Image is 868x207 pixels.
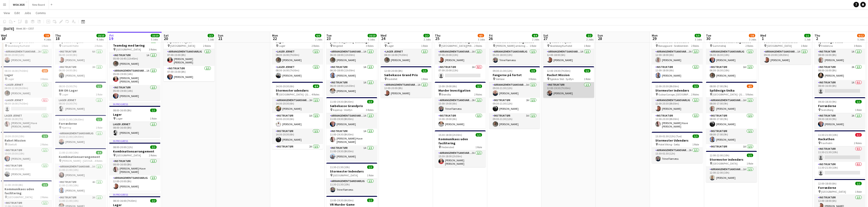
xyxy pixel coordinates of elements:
div: 07:00-15:00 (8h)2/2Pipeline Project [GEOGRAPHIC_DATA]2 RolesArrangementsansvarlig1/107:00-15:00 (... [164,33,214,81]
app-card-role: Instruktør1/110:30-20:30 (10h)[PERSON_NAME] [1,163,52,179]
span: 1 Role [855,190,862,193]
app-job-card: 13:30-01:30 (12h) (Tue)1/1Stormester Udendørs Hotel Viking - Sæby1 RoleArrangementsansvarlig2A1/1... [652,132,703,163]
span: 1 Role [150,117,157,120]
h3: Stormester Indendørs [326,169,377,173]
div: 08:00-20:00 (12h)1/1Fangerne på fortet Skodsborg Kurhotel1 RoleArrangementsansvarlig2A1/108:00-20... [1,33,52,65]
span: 08:00-20:00 (12h) [113,145,133,149]
app-job-card: 08:30-16:00 (7h30m)2/2Lager Lager2 RolesLager Jernet1/108:30-16:00 (7h30m)[PERSON_NAME]Lager Jern... [272,33,323,80]
app-card-role: Arrangementsansvarlig1A1/112:00-18:00 (6h)[PERSON_NAME] [543,49,594,65]
h3: Forræderne [55,122,106,126]
span: 1/1 [421,69,428,72]
h3: Fangerne på fortet [489,73,540,77]
app-card-role: Instruktør1/112:00-18:00 (6h)[PERSON_NAME] [652,65,703,80]
h3: Lager [109,112,160,117]
app-card-role: Instruktør1/107:00-15:00 (8h)[PERSON_NAME] [164,66,214,81]
span: View [4,11,10,15]
span: 12:00-20:30 (8h30m) [655,85,679,88]
span: Svendborg [821,108,833,112]
h3: Hackathon [814,137,865,141]
app-card-role: Lager Jernet1/108:30-12:00 (3h30m)[PERSON_NAME] [1,82,52,98]
span: 2/2 [42,135,48,138]
h3: Kombinationsarrangement [55,155,106,159]
div: 08:30-16:00 (7h30m)2/3Lager Lager3 RolesLager Jernet1/108:30-12:00 (3h30m)[PERSON_NAME]Lager Jern... [1,66,52,130]
app-card-role: Instruktør2A1/109:30-21:30 (12h)[PERSON_NAME] [489,98,540,113]
app-card-role: Instruktør1/110:30-20:30 (10h)[PERSON_NAME] [1,148,52,163]
span: 3 Roles [366,108,374,112]
h3: Kommunikaos uden facilitering [435,137,486,145]
h3: Sæbekasse Grand Prix [381,73,431,77]
app-card-role: Instruktør1A1/108:00-16:00 (8h)[PERSON_NAME] [814,49,865,65]
app-card-role: Arrangementsansvarlig2A1/108:00-20:00 (12h)[PERSON_NAME] [1,49,52,65]
span: 1 Role [421,77,428,81]
app-job-card: 08:00-17:00 (9h)4/5Spildesign Unika [GEOGRAPHIC_DATA] - [GEOGRAPHIC_DATA]5 RolesArrangementsansva... [706,82,757,149]
app-card-role: Instruktør1A0/107:00-20:00 (13h) [435,65,486,80]
span: 1 Role [96,93,102,96]
span: 1 Role [530,44,536,47]
span: [GEOGRAPHIC_DATA] - [GEOGRAPHIC_DATA] [713,93,745,96]
app-job-card: In progress08:00-16:00 (8h)1/1Lager Lager1 RoleLager Jernet1/108:00-16:00 (8h)[PERSON_NAME] [109,102,160,137]
h3: Forræderne [814,104,865,108]
app-job-card: 12:00-20:30 (8h30m)2/2Stormester indendørs Gubsø Garage, [GEOGRAPHIC_DATA]2 RolesArrangementsansv... [652,82,703,130]
h3: Lager [1,73,52,77]
app-job-card: 14:30-20:30 (6h)4/4Stormester udendørs [GEOGRAPHIC_DATA] - [GEOGRAPHIC_DATA]4 RolesArrangementsan... [272,82,323,149]
span: 5 Roles [745,93,753,96]
span: Lager [387,44,394,47]
app-job-card: 06:30-16:30 (10h)2/2Kombinationsarrangement Gammelrøj2 RolesArrangementsansvarlig1/106:30-16:30 (... [706,33,757,80]
span: [GEOGRAPHIC_DATA] [767,44,792,47]
span: 2 Roles [691,93,699,96]
a: Comms [34,10,48,16]
app-card-role: Arrangementsansvarlig3A1/115:30-18:00 (2h30m)[PERSON_NAME] [PERSON_NAME] [435,150,486,167]
app-card-role: Instruktør2A1/109:30-18:30 (9h)[PERSON_NAME] [814,113,865,129]
span: 08:30-15:30 (7h) [59,85,77,88]
span: Gubsø Garage, [GEOGRAPHIC_DATA] [658,93,691,96]
span: 2 Roles [691,44,699,47]
span: 2/2 [693,85,699,88]
div: 07:00-20:00 (13h)1/2Kombinationsarrangement [GEOGRAPHIC_DATA][PERSON_NAME]2 RolesArrangementsansv... [435,33,486,80]
span: Edit [15,11,20,15]
app-card-role: Instruktør3A1/109:30-21:30 (12h)[PERSON_NAME] [489,113,540,129]
span: 1 Role [367,174,374,177]
a: Edit [13,10,22,16]
app-job-card: 09:30-21:30 (12h)3/3Fangerne på fortet Værløse3 RolesArrangementsansvarlig3A1/109:30-21:30 (12h)[... [489,66,540,129]
span: Elbeltoft [7,143,17,146]
span: 1/1 [584,69,590,72]
app-job-card: 08:00-16:00 (8h)2/3Spildesign Unika Fredericia3 RolesInstruktør1A1/108:00-16:00 (8h)[PERSON_NAME]... [814,33,865,95]
span: 2 Roles [745,44,753,47]
div: 06:30-18:00 (11h30m)3/3[MEDICAL_DATA] Challenge Ringsted3 RolesArrangementsansvarlig1A1/106:30-18... [326,33,377,95]
span: Hotel Viking - Sæby [658,143,680,146]
span: Brøndby [441,93,451,96]
span: 10:30-20:30 (10h) [5,135,24,138]
span: 3 Roles [366,44,374,47]
app-card-role: Lager Jernet1/108:30-15:30 (7h)[PERSON_NAME] [55,98,106,113]
span: 15:30-18:00 (2h30m) [438,133,462,137]
span: 11:30-21:30 (10h) [818,133,838,137]
app-card-role: Lager Jernet1/108:30-16:00 (7h30m)[PERSON_NAME] [272,49,323,65]
span: [GEOGRAPHIC_DATA] - [GEOGRAPHIC_DATA] [279,93,312,96]
div: In progress [109,102,160,106]
span: 2/2 [476,85,482,88]
h3: Stormester indendørs [652,88,703,92]
div: 12:00-19:30 (7h30m)1/1Racket Mission Egeskov Slot - Sydfyn1 RoleInstruktør1/112:00-19:30 (7h30m)[... [543,66,594,98]
h3: Teamdag med læring [109,43,160,47]
span: 2 Roles [40,143,48,146]
span: 1 Role [584,44,590,47]
app-job-card: 12:00-18:00 (6h)1/1Pipeline Project Skodsborg Kurhotel1 RoleArrangementsansvarlig1A1/112:00-18:00... [543,33,594,65]
div: In progress [109,139,160,143]
div: 12:00-20:00 (8h)1/1Sæbekasse Grand Prix Kastellet1 RoleArrangementsansvarlig1A1/112:00-20:00 (8h)... [381,66,431,98]
span: 11:00-19:30 (8h30m) [330,100,354,103]
app-card-role: Instruktør1A1/106:30-18:00 (11h30m)[PERSON_NAME] [326,80,377,95]
span: 11:00-19:00 (8h) [5,183,23,187]
span: 1/1 [855,182,862,185]
app-job-card: 08:30-15:30 (7h)1/1BM OK-Lager Lager1 RoleLager Jernet1/108:30-15:30 (7h)[PERSON_NAME] [55,82,106,113]
app-card-role: Instruktør1/108:00-16:00 (8h)[PERSON_NAME] Have [PERSON_NAME] [PERSON_NAME] [109,159,160,175]
span: 3/3 [367,100,374,103]
h3: Stormester udendørs [272,88,323,92]
span: 2/3 [42,69,48,72]
span: 1/1 [367,199,374,202]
